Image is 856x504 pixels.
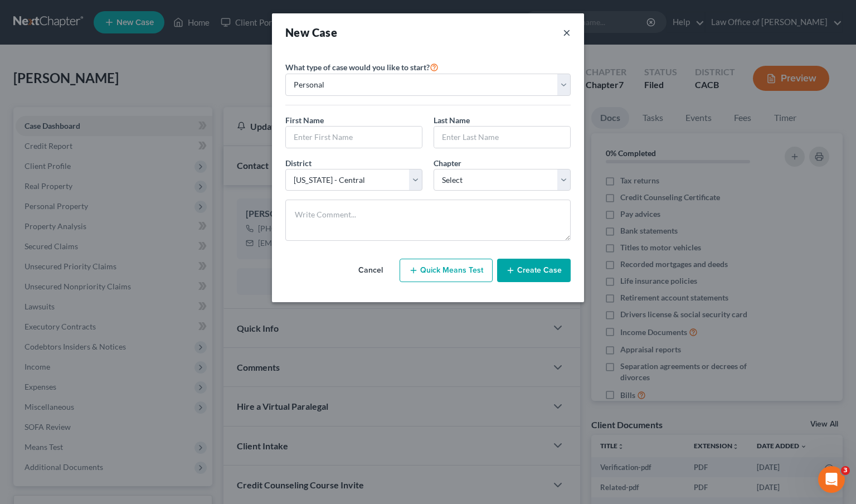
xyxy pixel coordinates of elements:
[434,127,570,148] input: Enter Last Name
[286,127,422,148] input: Enter First Name
[285,26,337,39] strong: New Case
[285,158,312,168] span: District
[434,158,461,168] span: Chapter
[818,466,845,493] iframe: Intercom live chat
[346,259,395,282] button: Cancel
[434,115,470,125] span: Last Name
[400,259,493,282] button: Quick Means Test
[285,115,324,125] span: First Name
[563,25,571,40] button: ×
[497,259,571,282] button: Create Case
[841,466,850,475] span: 3
[285,60,439,74] label: What type of case would you like to start?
